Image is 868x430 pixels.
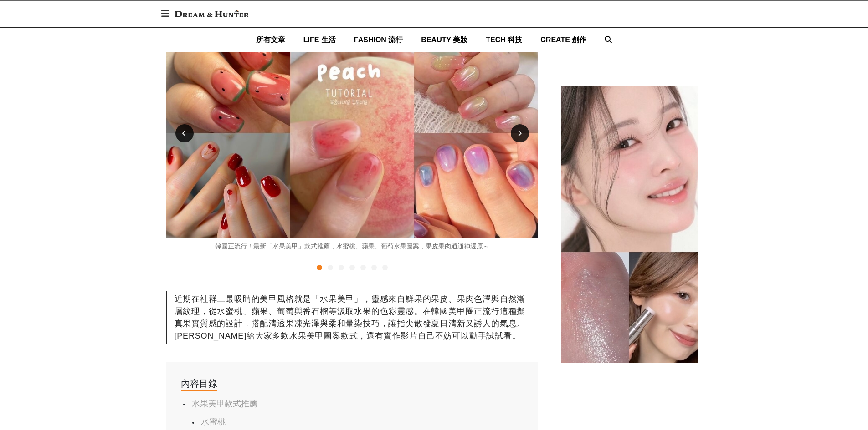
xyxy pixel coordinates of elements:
[303,36,336,44] span: LIFE 生活
[201,417,226,426] a: 水蜜桃
[540,36,586,44] span: CREATE 創作
[354,36,403,44] span: FASHION 流行
[166,242,538,251] div: 韓國正流行！最新「水果美甲」款式推薦，水蜜桃、蘋果、葡萄水果圖案，果皮果肉通通神還原～
[192,399,257,408] a: 水果美甲款式推薦
[166,291,538,344] div: 近期在社群上最吸睛的美甲風格就是「水果美甲」，靈感來自鮮果的果皮、果肉色澤與自然漸層紋理，從水蜜桃、蘋果、葡萄與番石榴等汲取水果的色彩靈感。在韓國美甲圈正流行這種擬真果實質感的設計，搭配清透果凍...
[540,28,586,52] a: CREATE 創作
[421,36,467,44] span: BEAUTY 美妝
[181,377,217,391] div: 內容目錄
[303,28,336,52] a: LIFE 生活
[170,5,253,22] img: Dream & Hunter
[486,28,522,52] a: TECH 科技
[561,86,698,363] img: 水光肌底妝教學！初學者也能掌握的5大上妝技巧，畫完像打過皮秒，勻膚透亮還零毛孔
[354,28,403,52] a: FASHION 流行
[256,36,285,44] span: 所有文章
[166,29,538,238] img: c59cba3b-d190-418b-bf29-6a2b94b982c3.jpg
[486,36,522,44] span: TECH 科技
[421,28,467,52] a: BEAUTY 美妝
[256,28,285,52] a: 所有文章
